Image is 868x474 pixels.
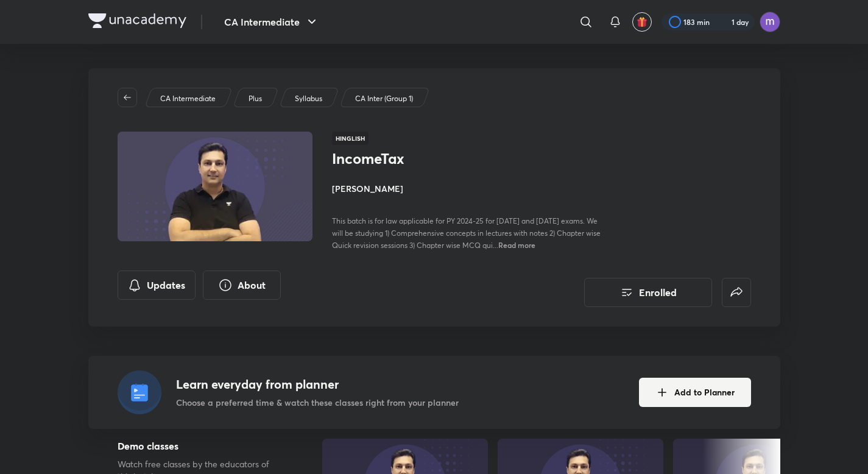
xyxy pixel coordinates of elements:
a: Plus [246,93,264,104]
p: Syllabus [295,93,322,104]
img: Thumbnail [115,130,314,242]
img: avatar [637,16,647,27]
button: avatar [632,12,652,32]
button: false [722,278,751,307]
span: Hinglish [332,132,369,145]
a: Company Logo [88,13,186,31]
p: Plus [249,93,262,104]
a: CA Intermediate [158,93,217,104]
button: About [203,271,281,300]
img: Company Logo [88,13,186,28]
p: CA Intermediate [160,93,216,104]
h4: Learn everyday from planner [176,375,459,394]
p: CA Inter (Group 1) [355,93,413,104]
a: CA Inter (Group 1) [353,93,415,104]
a: Syllabus [292,93,324,104]
span: Read more [498,240,535,250]
p: Choose a preferred time & watch these classes right from your planner [176,396,459,409]
span: This batch is for law applicable for PY 2024-25 for [DATE] and [DATE] exams. We will be studying ... [332,216,601,250]
img: streak [717,16,729,28]
h5: Demo classes [118,439,283,453]
button: CA Intermediate [217,10,326,34]
button: Enrolled [584,278,712,307]
button: Updates [118,271,196,300]
button: Add to Planner [639,378,751,407]
h4: [PERSON_NAME] [332,182,605,195]
img: rohit kumar [760,12,780,32]
h1: IncomeTax [332,150,531,168]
